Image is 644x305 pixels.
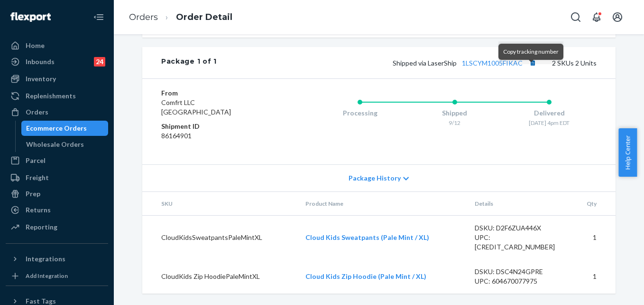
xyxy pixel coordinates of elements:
button: Open notifications [587,8,606,27]
a: Ecommerce Orders [21,121,109,136]
a: Add Integration [6,270,108,282]
div: Returns [26,205,51,215]
div: UPC: 604670077975 [475,276,564,286]
span: Comfrt LLC [GEOGRAPHIC_DATA] [161,98,231,116]
div: Ecommerce Orders [26,124,87,133]
div: Package 1 of 1 [161,57,217,69]
dd: 86164901 [161,131,275,141]
div: Reporting [26,222,57,232]
div: 24 [94,57,105,67]
a: Prep [6,186,108,201]
div: Shipped [407,108,502,118]
a: Orders [129,12,158,22]
a: Parcel [6,153,108,168]
td: CloudKidsSweatpantsPaleMintXL [142,216,298,260]
span: Package History [349,173,401,183]
a: Order Detail [176,12,232,22]
span: Copy tracking number [503,48,559,55]
div: Inventory [26,74,56,84]
div: Delivered [502,108,597,118]
div: Freight [26,173,49,182]
div: DSKU: D2F6ZUA446X [475,223,564,233]
div: 9/12 [407,119,502,127]
div: Replenishments [26,91,76,101]
div: Parcel [26,156,46,165]
dt: From [161,88,275,98]
div: Wholesale Orders [26,140,84,149]
div: Inbounds [26,57,55,67]
div: UPC: [CREDIT_CARD_NUMBER] [475,233,564,252]
div: Home [26,41,45,50]
td: CloudKids Zip HoodiePaleMintXL [142,259,298,294]
a: Returns [6,202,108,218]
th: Details [467,192,571,216]
div: Orders [26,107,48,117]
a: Inbounds24 [6,54,108,69]
a: Inventory [6,71,108,86]
th: Product Name [298,192,467,216]
a: Home [6,38,108,53]
th: SKU [142,192,298,216]
a: Reporting [6,219,108,235]
img: Flexport logo [10,12,51,22]
div: DSKU: DSC4N24GPRE [475,267,564,276]
td: 1 [571,259,616,294]
a: Orders [6,105,108,120]
div: Add Integration [26,272,68,280]
div: Prep [26,189,40,199]
a: Replenishments [6,88,108,104]
dt: Shipment ID [161,122,275,131]
a: Wholesale Orders [21,137,109,152]
ol: breadcrumbs [121,3,240,31]
div: Integrations [26,254,65,264]
a: Cloud Kids Zip Hoodie (Pale Mint / XL) [305,272,426,280]
button: Open account menu [608,8,627,27]
button: Integrations [6,251,108,267]
button: Help Center [618,128,637,177]
button: Close Navigation [89,8,108,27]
td: 1 [571,216,616,260]
span: Shipped via LaserShip [393,59,539,67]
div: 2 SKUs 2 Units [217,57,597,69]
a: Cloud Kids Sweatpants (Pale Mint / XL) [305,233,429,241]
th: Qty [571,192,616,216]
button: Open Search Box [566,8,585,27]
div: [DATE] 4pm EDT [502,119,597,127]
div: Processing [313,108,407,118]
a: 1LSCYM1005FIKAC [462,59,523,67]
a: Freight [6,170,108,185]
